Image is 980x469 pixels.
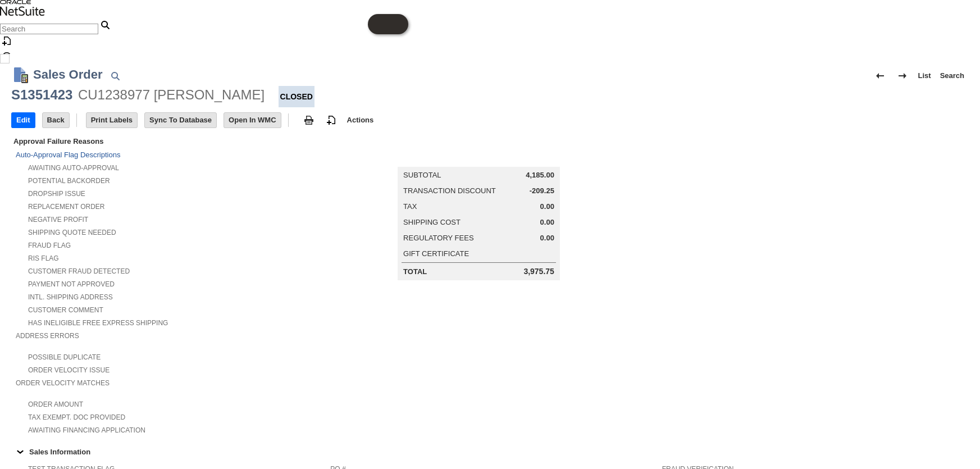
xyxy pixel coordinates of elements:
svg: Search [98,18,112,31]
a: Customer Fraud Detected [28,267,130,275]
span: 0.00 [540,234,554,243]
a: Shipping Cost [403,218,461,226]
div: Approval Failure Reasons [11,135,326,148]
div: CU1238977 [PERSON_NAME] [78,86,265,104]
h1: Sales Order [33,65,103,84]
img: Quick Find [108,69,122,83]
a: Order Velocity Issue [28,366,110,374]
a: Search [936,67,969,85]
a: Dropship Issue [28,190,85,198]
a: Order Velocity Matches [16,379,110,387]
a: Order Amount [28,400,83,408]
span: 0.00 [540,202,554,211]
a: Customer Comment [28,306,103,314]
a: Possible Duplicate [28,353,101,361]
input: Open In WMC [224,113,281,128]
img: Previous [873,69,887,83]
a: Awaiting Financing Application [28,426,145,434]
a: Has Ineligible Free Express Shipping [28,319,168,327]
a: Payment not approved [28,280,115,288]
iframe: Click here to launch Oracle Guided Learning Help Panel [368,14,408,34]
a: Actions [343,116,379,124]
a: Fraud Flag [28,242,71,249]
a: Replacement Order [28,203,104,211]
span: 3,975.75 [523,267,554,276]
img: print.svg [302,113,316,127]
a: Regulatory Fees [403,234,473,242]
a: Intl. Shipping Address [28,293,113,301]
a: Negative Profit [28,216,88,224]
a: Tax Exempt. Doc Provided [28,413,125,421]
td: Sales Information [11,444,969,459]
a: Auto-Approval Flag Descriptions [16,151,120,159]
a: Total [403,267,427,276]
div: Sales Information [11,444,964,459]
a: Tax [403,202,417,211]
input: Print Labels [86,113,137,128]
a: Address Errors [16,332,79,340]
span: Oracle Guided Learning Widget. To move around, please hold and drag [388,14,408,34]
a: Potential Backorder [28,177,110,185]
input: Back [43,113,69,128]
input: Sync To Database [145,113,216,128]
span: -209.25 [530,186,554,195]
a: Awaiting Auto-Approval [28,164,119,172]
a: Gift Certificate [403,249,469,258]
a: List [914,67,936,85]
div: Closed [279,86,314,107]
a: RIS flag [28,254,59,262]
img: Next [896,69,909,83]
caption: Summary [398,149,560,167]
a: Shipping Quote Needed [28,229,116,236]
span: 0.00 [540,218,554,227]
a: Subtotal [403,171,441,179]
a: Transaction Discount [403,186,496,195]
div: S1351423 [11,86,72,104]
img: add-record.svg [325,113,338,127]
span: 4,185.00 [526,171,554,180]
input: Edit [12,113,35,128]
